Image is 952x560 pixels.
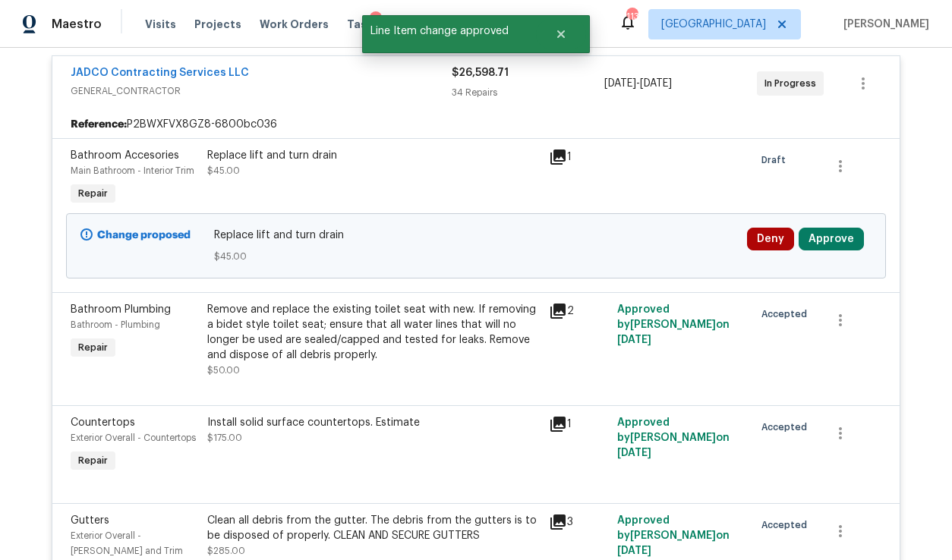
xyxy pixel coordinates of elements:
[604,76,672,91] span: -
[207,302,540,363] div: Remove and replace the existing toilet seat with new. If removing a bidet style toilet seat; ensu...
[549,415,608,433] div: 1
[761,518,813,533] span: Accepted
[617,417,730,458] span: Approved by [PERSON_NAME] on
[71,433,196,442] span: Exterior Overall - Countertops
[617,448,651,458] span: [DATE]
[72,453,114,468] span: Repair
[761,153,792,168] span: Draft
[549,513,608,531] div: 3
[71,83,452,99] span: GENERAL_CONTRACTOR
[207,415,540,430] div: Install solid surface countertops. Estimate
[617,546,651,556] span: [DATE]
[661,17,766,32] span: [GEOGRAPHIC_DATA]
[72,186,114,201] span: Repair
[799,228,864,250] button: Approve
[549,302,608,320] div: 2
[549,148,608,166] div: 1
[617,335,651,345] span: [DATE]
[52,111,900,138] div: P2BWXFVX8GZ8-6800bc036
[71,150,179,161] span: Bathroom Accesories
[71,515,109,526] span: Gutters
[97,230,191,241] b: Change proposed
[536,19,586,49] button: Close
[145,17,176,32] span: Visits
[71,166,194,175] span: Main Bathroom - Interior Trim
[214,249,739,264] span: $45.00
[370,11,382,27] div: 1
[747,228,794,250] button: Deny
[764,76,822,91] span: In Progress
[71,304,171,315] span: Bathroom Plumbing
[207,166,240,175] span: $45.00
[837,17,929,32] span: [PERSON_NAME]
[626,9,637,24] div: 113
[761,307,813,322] span: Accepted
[52,17,102,32] span: Maestro
[761,420,813,435] span: Accepted
[194,17,241,32] span: Projects
[362,15,536,47] span: Line Item change approved
[214,228,739,243] span: Replace lift and turn drain
[347,19,379,30] span: Tasks
[71,117,127,132] b: Reference:
[617,304,730,345] span: Approved by [PERSON_NAME] on
[640,78,672,89] span: [DATE]
[71,320,160,329] span: Bathroom - Plumbing
[207,366,240,375] span: $50.00
[207,513,540,543] div: Clean all debris from the gutter. The debris from the gutters is to be disposed of properly. CLEA...
[207,546,245,555] span: $285.00
[604,78,636,89] span: [DATE]
[71,68,249,78] a: JADCO Contracting Services LLC
[260,17,329,32] span: Work Orders
[72,340,114,355] span: Repair
[207,148,540,163] div: Replace lift and turn drain
[71,417,135,428] span: Countertops
[617,515,730,556] span: Approved by [PERSON_NAME] on
[452,68,509,78] span: $26,598.71
[207,433,242,442] span: $175.00
[71,531,183,555] span: Exterior Overall - [PERSON_NAME] and Trim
